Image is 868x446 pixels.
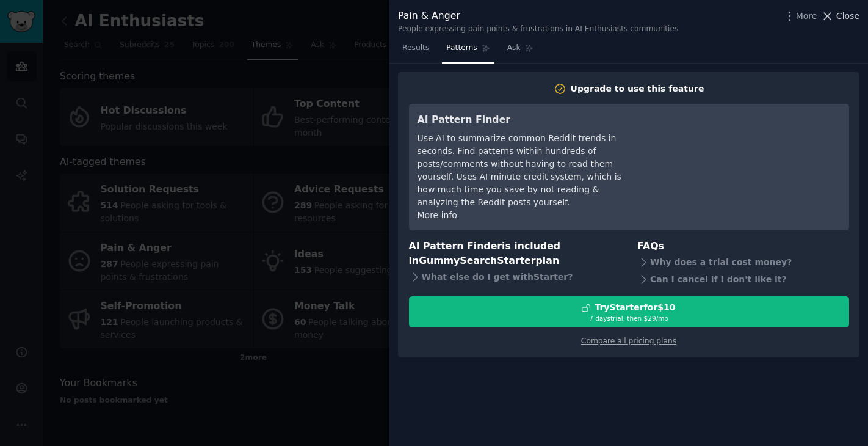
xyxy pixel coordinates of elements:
[402,43,429,54] span: Results
[398,38,433,64] a: Results
[409,239,621,269] h3: AI Pattern Finder is included in plan
[419,255,535,266] span: GummySearch Starter
[637,254,849,271] div: Why does a trial cost money?
[657,112,841,204] iframe: YouTube video player
[503,38,538,64] a: Ask
[418,210,457,220] a: More info
[409,269,621,286] div: What else do I get with Starter ?
[796,10,817,23] span: More
[442,38,494,64] a: Patterns
[418,132,640,209] div: Use AI to summarize common Reddit trends in seconds. Find patterns within hundreds of posts/comme...
[571,82,704,95] div: Upgrade to use this feature
[446,43,477,54] span: Patterns
[581,337,676,345] a: Compare all pricing plans
[783,10,817,23] button: More
[637,271,849,288] div: Can I cancel if I don't like it?
[637,239,849,254] h3: FAQs
[410,314,848,323] div: 7 days trial, then $ 29 /mo
[398,9,678,24] div: Pain & Anger
[507,43,521,54] span: Ask
[409,296,849,327] button: TryStarterfor$107 daystrial, then $29/mo
[398,24,678,35] div: People expressing pain points & frustrations in AI Enthusiasts communities
[836,10,859,23] span: Close
[821,10,859,23] button: Close
[595,301,675,314] div: Try Starter for $10
[418,112,640,128] h3: AI Pattern Finder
